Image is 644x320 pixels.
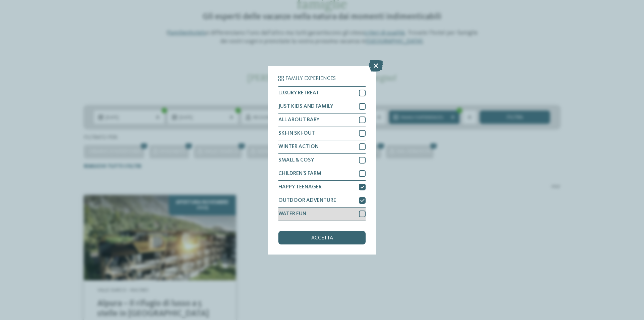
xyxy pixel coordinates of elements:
[278,198,336,203] span: OUTDOOR ADVENTURE
[278,157,314,163] span: SMALL & COSY
[278,117,319,123] span: ALL ABOUT BABY
[278,211,306,217] span: WATER FUN
[278,144,319,149] span: WINTER ACTION
[278,90,319,96] span: LUXURY RETREAT
[278,131,315,136] span: SKI-IN SKI-OUT
[278,184,322,190] span: HAPPY TEENAGER
[285,76,336,81] span: Family Experiences
[278,104,333,109] span: JUST KIDS AND FAMILY
[278,171,321,176] span: CHILDREN’S FARM
[311,235,333,241] span: accetta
